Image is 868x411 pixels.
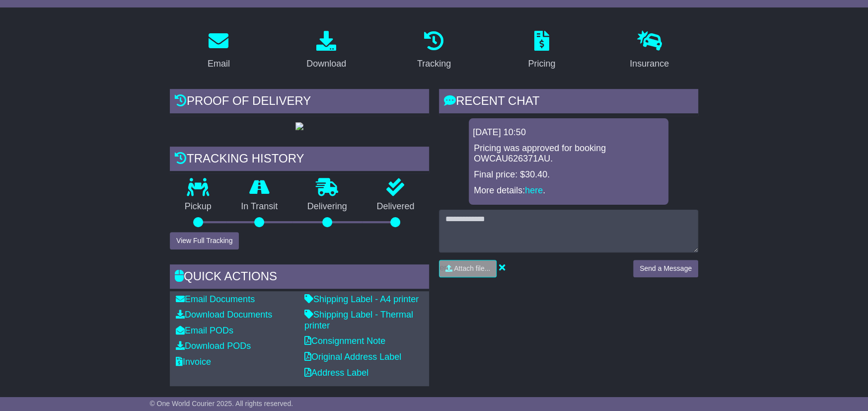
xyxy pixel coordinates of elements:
[633,260,698,277] button: Send a Message
[304,294,419,304] a: Shipping Label - A4 printer
[295,122,303,130] img: GetPodImage
[176,357,211,367] a: Invoice
[176,341,251,351] a: Download PODs
[525,185,543,195] a: here
[149,400,293,408] span: © One World Courier 2025. All rights reserved.
[304,310,413,330] a: Shipping Label - Thermal printer
[521,27,562,74] a: Pricing
[623,27,675,74] a: Insurance
[474,169,663,180] p: Final price: $30.40.
[474,185,663,196] p: More details: .
[176,294,255,304] a: Email Documents
[304,336,385,346] a: Consignment Note
[170,232,239,249] button: View Full Tracking
[170,201,226,212] p: Pickup
[226,201,293,212] p: In Transit
[630,57,669,71] div: Insurance
[417,57,451,71] div: Tracking
[439,89,698,116] div: RECENT CHAT
[170,147,429,173] div: Tracking history
[292,201,362,212] p: Delivering
[473,127,664,138] div: [DATE] 10:50
[176,310,272,320] a: Download Documents
[300,27,353,74] a: Download
[474,143,663,164] p: Pricing was approved for booking OWCAU626371AU.
[306,57,346,71] div: Download
[304,368,368,378] a: Address Label
[170,264,429,291] div: Quick Actions
[304,352,401,362] a: Original Address Label
[362,201,430,212] p: Delivered
[528,57,555,71] div: Pricing
[411,27,457,74] a: Tracking
[176,326,233,335] a: Email PODs
[201,27,236,74] a: Email
[208,57,230,71] div: Email
[170,89,429,116] div: Proof of Delivery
